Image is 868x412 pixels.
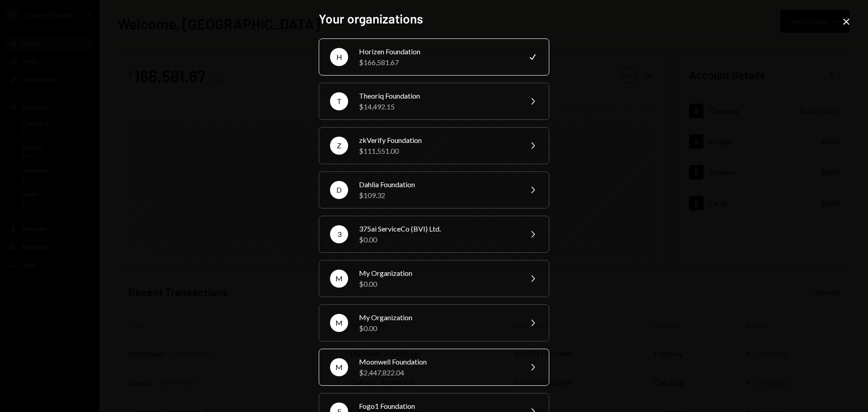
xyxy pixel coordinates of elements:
[359,234,516,245] div: $0.00
[359,356,516,367] div: Moonwell Foundation
[319,260,549,297] button: MMy Organization$0.00
[359,323,516,334] div: $0.00
[319,304,549,341] button: MMy Organization$0.00
[359,279,516,289] div: $0.00
[330,181,348,199] div: D
[319,216,549,253] button: 3375ai ServiceCo (BVI) Ltd.$0.00
[359,101,516,112] div: $14,492.15
[359,57,516,68] div: $166,581.67
[359,179,516,190] div: Dahlia Foundation
[330,48,348,66] div: H
[330,358,348,376] div: M
[319,10,549,28] h2: Your organizations
[330,137,348,155] div: Z
[319,127,549,164] button: ZzkVerify Foundation$111,551.00
[319,83,549,120] button: TTheoriq Foundation$14,492.15
[359,135,516,146] div: zkVerify Foundation
[359,312,516,323] div: My Organization
[359,146,516,156] div: $111,551.00
[359,268,516,279] div: My Organization
[359,367,516,378] div: $2,447,822.04
[359,401,516,412] div: Fogo1 Foundation
[330,270,348,288] div: M
[359,90,516,101] div: Theoriq Foundation
[359,46,516,57] div: Horizen Foundation
[330,314,348,332] div: M
[330,225,348,243] div: 3
[319,38,549,76] button: HHorizen Foundation$166,581.67
[319,349,549,386] button: MMoonwell Foundation$2,447,822.04
[330,92,348,110] div: T
[359,223,516,234] div: 375ai ServiceCo (BVI) Ltd.
[319,171,549,208] button: DDahlia Foundation$109.32
[359,190,516,201] div: $109.32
